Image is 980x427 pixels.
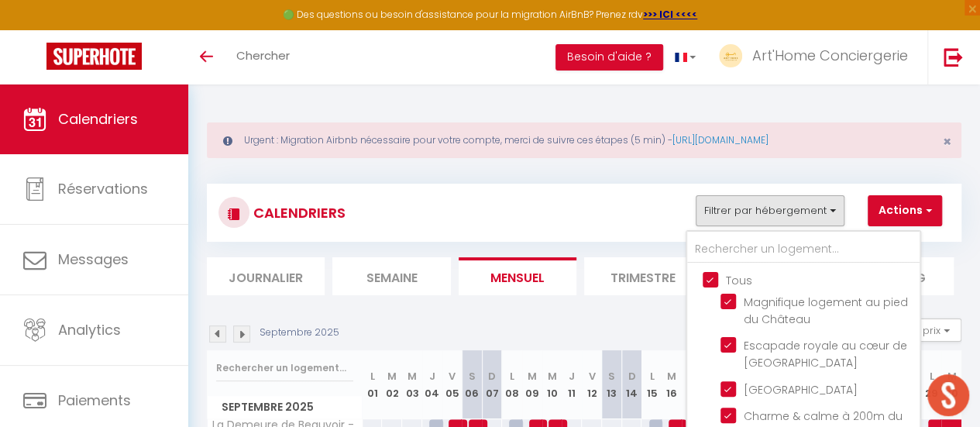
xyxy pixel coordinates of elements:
[216,354,353,382] input: Rechercher un logement...
[744,338,907,370] span: Escapade royale au cœur de [GEOGRAPHIC_DATA]
[602,350,622,419] th: 13
[868,195,942,226] button: Actions
[58,250,129,269] span: Messages
[943,135,951,149] button: Close
[382,350,402,419] th: 02
[225,30,301,84] a: Chercher
[707,30,927,84] a: ... Art'Home Conciergerie
[542,350,562,419] th: 10
[569,369,575,384] abbr: J
[58,320,121,339] span: Analytics
[562,350,582,419] th: 11
[332,257,450,295] li: Semaine
[941,350,961,419] th: 30
[58,109,138,129] span: Calendriers
[207,257,325,295] li: Journalier
[927,374,969,416] div: Ouvrir le chat
[482,350,502,419] th: 07
[58,179,148,198] span: Réservations
[407,369,417,384] abbr: M
[249,195,346,230] h3: CALENDRIERS
[522,350,542,419] th: 09
[588,369,595,384] abbr: V
[672,133,769,146] a: [URL][DOMAIN_NAME]
[682,350,702,419] th: 17
[921,350,941,419] th: 29
[744,294,908,327] span: Magnifique logement au pied du Château
[442,350,462,419] th: 05
[528,369,537,384] abbr: M
[459,257,576,295] li: Mensuel
[608,369,615,384] abbr: S
[944,47,963,67] img: logout
[429,369,435,384] abbr: J
[649,369,654,384] abbr: L
[363,350,383,419] th: 01
[208,396,362,418] span: Septembre 2025
[628,369,636,384] abbr: D
[584,257,702,295] li: Trimestre
[643,8,697,21] a: >>> ICI <<<<
[947,369,956,384] abbr: M
[46,43,142,70] img: Super Booking
[502,350,522,419] th: 08
[547,369,556,384] abbr: M
[641,350,662,419] th: 15
[687,236,920,263] input: Rechercher un logement...
[236,47,290,64] span: Chercher
[582,350,602,419] th: 12
[555,44,663,71] button: Besoin d'aide ?
[662,350,682,419] th: 16
[719,44,742,67] img: ...
[58,391,131,410] span: Paiements
[510,369,514,384] abbr: L
[488,369,496,384] abbr: D
[752,46,908,65] span: Art'Home Conciergerie
[449,369,456,384] abbr: V
[370,369,374,384] abbr: L
[929,369,934,384] abbr: L
[387,369,397,384] abbr: M
[260,325,339,340] p: Septembre 2025
[422,350,442,419] th: 04
[696,195,844,226] button: Filtrer par hébergement
[667,369,676,384] abbr: M
[402,350,422,419] th: 03
[462,350,482,419] th: 06
[469,369,476,384] abbr: S
[943,132,951,151] span: ×
[622,350,642,419] th: 14
[207,122,961,158] div: Urgent : Migration Airbnb nécessaire pour votre compte, merci de suivre ces étapes (5 min) -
